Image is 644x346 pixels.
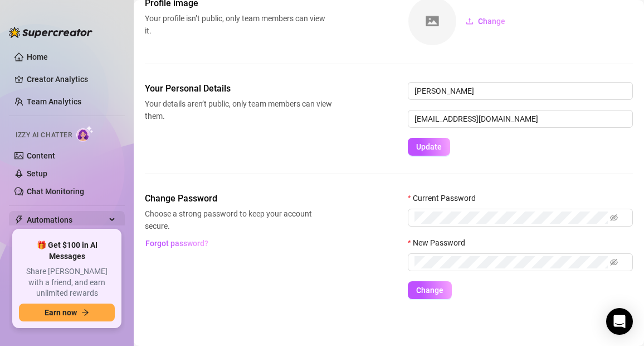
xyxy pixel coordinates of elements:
span: Earn now [45,308,77,317]
span: eye-invisible [610,258,618,266]
a: Content [27,151,55,160]
input: Enter name [408,82,633,100]
span: Automations [27,211,106,229]
input: Current Password [414,212,608,224]
button: Earn nowarrow-right [19,304,115,321]
a: Setup [27,169,47,178]
input: New Password [414,256,608,268]
span: Izzy AI Chatter [16,130,72,141]
span: arrow-right [81,309,89,316]
span: Your Personal Details [145,82,332,95]
span: 🎁 Get $100 in AI Messages [19,240,115,262]
div: Open Intercom Messenger [606,308,633,335]
label: Current Password [408,192,483,204]
input: Enter new email [408,110,633,128]
a: Creator Analytics [27,70,116,88]
img: AI Chatter [76,126,94,142]
span: Forgot password? [145,239,208,248]
button: Update [408,138,450,156]
span: Your profile isn’t public, only team members can view it. [145,12,332,37]
span: Change Password [145,192,332,205]
span: Share [PERSON_NAME] with a friend, and earn unlimited rewards [19,266,115,299]
a: Home [27,52,48,61]
label: New Password [408,237,472,249]
a: Chat Monitoring [27,187,84,196]
span: Your details aren’t public, only team members can view them. [145,98,332,122]
span: upload [466,17,474,25]
span: eye-invisible [610,214,618,222]
span: Update [416,142,442,151]
button: Change [408,281,452,299]
span: Change [478,17,505,26]
button: Forgot password? [145,234,208,252]
span: thunderbolt [14,215,23,224]
button: Change [457,12,514,30]
img: logo-BBDzfeDw.svg [9,27,92,38]
span: Change [416,286,443,295]
a: Team Analytics [27,97,81,106]
span: Choose a strong password to keep your account secure. [145,208,332,232]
